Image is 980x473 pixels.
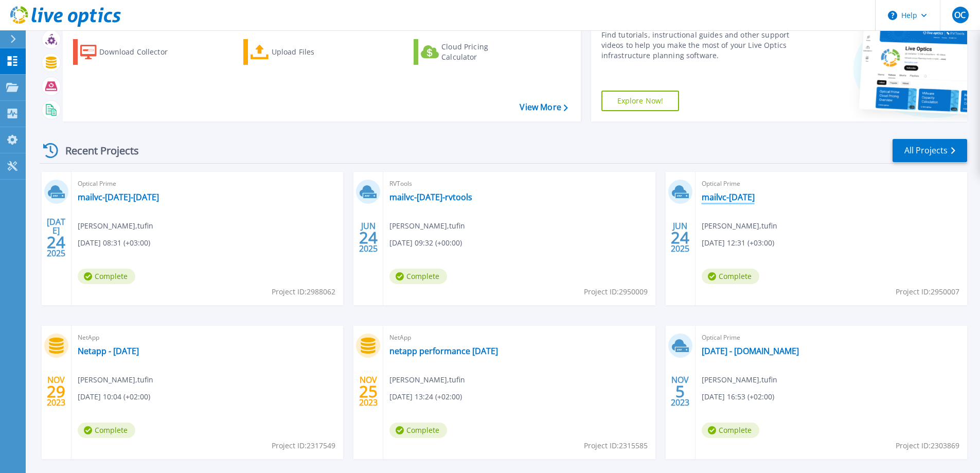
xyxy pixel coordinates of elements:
[78,237,150,249] span: [DATE] 08:31 (+03:00)
[702,346,799,356] a: [DATE] - [DOMAIN_NAME]
[584,286,648,297] span: Project ID: 2950009
[389,220,465,232] span: [PERSON_NAME] , tufin
[359,387,378,396] span: 25
[359,219,378,256] div: JUN 2025
[702,237,774,249] span: [DATE] 12:31 (+03:00)
[78,374,153,386] span: [PERSON_NAME] , tufin
[47,238,65,247] span: 24
[389,237,462,249] span: [DATE] 09:32 (+00:00)
[601,91,680,111] a: Explore Now!
[702,178,961,189] span: Optical Prime
[78,332,337,343] span: NetApp
[78,391,150,402] span: [DATE] 10:04 (+02:00)
[78,220,153,232] span: [PERSON_NAME] , tufin
[389,332,649,343] span: NetApp
[99,42,182,62] div: Download Collector
[441,42,524,62] div: Cloud Pricing Calculator
[675,387,685,396] span: 5
[389,192,472,202] a: mailvc-[DATE]-rvtools
[601,30,793,61] div: Find tutorials, instructional guides and other support videos to help you make the most of your L...
[954,11,966,19] span: OC
[896,440,959,451] span: Project ID: 2303869
[46,373,66,410] div: NOV 2023
[46,219,66,256] div: [DATE] 2025
[389,374,465,386] span: [PERSON_NAME] , tufin
[389,269,447,284] span: Complete
[78,192,159,202] a: mailvc-[DATE]-[DATE]
[389,346,498,356] a: netapp performance [DATE]
[272,42,354,62] div: Upload Files
[78,178,337,189] span: Optical Prime
[272,440,335,451] span: Project ID: 2317549
[78,269,135,284] span: Complete
[702,192,755,202] a: mailvc-[DATE]
[78,346,139,356] a: Netapp - [DATE]
[520,102,567,112] a: View More
[671,233,689,242] span: 24
[47,387,65,396] span: 29
[702,391,774,402] span: [DATE] 16:53 (+02:00)
[702,374,777,386] span: [PERSON_NAME] , tufin
[702,332,961,343] span: Optical Prime
[359,373,378,410] div: NOV 2023
[896,286,959,297] span: Project ID: 2950007
[414,39,528,65] a: Cloud Pricing Calculator
[359,233,378,242] span: 24
[40,138,153,163] div: Recent Projects
[702,220,777,232] span: [PERSON_NAME] , tufin
[272,286,335,297] span: Project ID: 2988062
[389,391,462,402] span: [DATE] 13:24 (+02:00)
[702,423,759,438] span: Complete
[73,39,188,65] a: Download Collector
[670,219,690,256] div: JUN 2025
[243,39,358,65] a: Upload Files
[78,423,135,438] span: Complete
[702,269,759,284] span: Complete
[389,178,649,189] span: RVTools
[893,139,967,162] a: All Projects
[670,373,690,410] div: NOV 2023
[584,440,648,451] span: Project ID: 2315585
[389,423,447,438] span: Complete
